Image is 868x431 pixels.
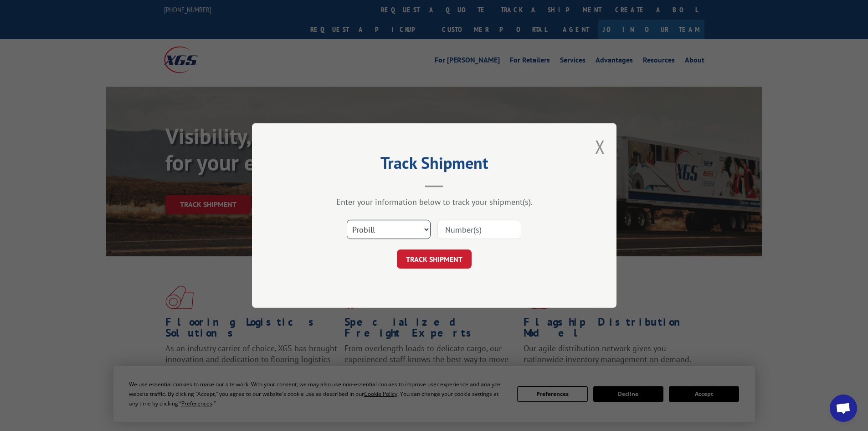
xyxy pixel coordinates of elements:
div: Enter your information below to track your shipment(s). [298,197,571,207]
button: Close modal [595,135,605,159]
button: TRACK SHIPMENT [397,249,472,269]
div: Open chat [830,395,857,422]
h2: Track Shipment [298,156,571,174]
input: Number(s) [437,220,521,239]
